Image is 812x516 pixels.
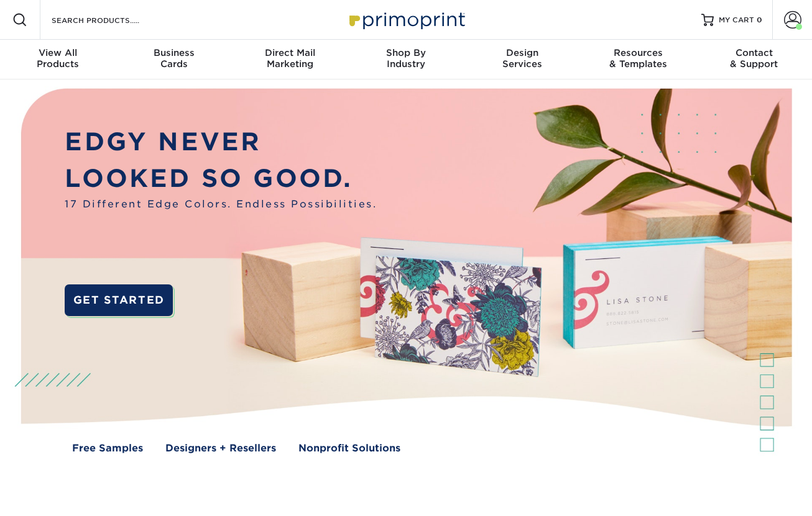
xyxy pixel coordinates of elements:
p: EDGY NEVER [65,124,377,160]
a: Resources& Templates [580,40,696,79]
img: Primoprint [344,6,468,33]
span: Business [116,47,233,58]
span: Shop By [348,47,464,58]
div: Services [464,47,580,70]
div: & Templates [580,47,696,70]
input: SEARCH PRODUCTS..... [50,12,172,27]
div: Cards [116,47,233,70]
a: BusinessCards [116,40,233,79]
a: Direct MailMarketing [232,40,348,79]
span: Contact [696,47,812,58]
a: DesignServices [464,40,580,79]
a: GET STARTED [65,284,173,317]
div: & Support [696,47,812,70]
div: Marketing [232,47,348,70]
a: Contact& Support [696,40,812,79]
div: Industry [348,47,464,70]
a: Nonprofit Solutions [298,441,400,456]
span: Direct Mail [232,47,348,58]
a: Shop ByIndustry [348,40,464,79]
a: Free Samples [72,441,143,456]
span: Resources [580,47,696,58]
span: MY CART [719,15,754,25]
p: LOOKED SO GOOD. [65,160,377,197]
span: 17 Different Edge Colors. Endless Possibilities. [65,197,377,212]
span: 0 [757,16,762,24]
span: Design [464,47,580,58]
a: Designers + Resellers [165,441,276,456]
